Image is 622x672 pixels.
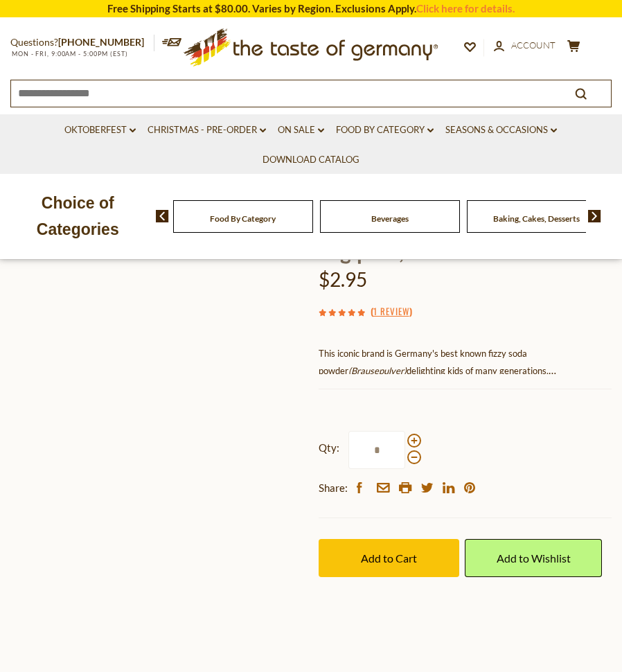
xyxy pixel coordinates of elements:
a: Baking, Cakes, Desserts [493,213,580,224]
span: ( ) [371,304,412,318]
span: MON - FRI, 9:00AM - 5:00PM (EST) [10,50,128,58]
a: Download Catalog [263,152,359,168]
a: On Sale [278,123,324,138]
a: Click here for details. [416,2,515,15]
a: Food By Category [336,123,434,138]
strong: Qty: [319,439,339,457]
span: This iconic brand is Germany's best known fizzy soda powder delighting kids of many generations. [319,348,556,376]
img: previous arrow [156,210,169,222]
em: (Brausepulver) [348,365,407,376]
span: Share: [319,479,348,497]
input: Qty: [348,431,405,469]
a: Add to Wishlist [465,539,602,577]
a: 1 Review [373,304,409,319]
p: Questions? [10,34,154,51]
a: Account [494,38,556,53]
a: Food By Category [210,213,276,224]
a: Beverages [371,213,409,224]
span: $2.95 [319,267,367,291]
a: Christmas - PRE-ORDER [148,123,266,138]
a: [PHONE_NUMBER] [58,36,144,48]
a: Oktoberfest [64,123,136,138]
button: Add to Cart [319,539,459,577]
a: Seasons & Occasions [445,123,557,138]
span: Add to Cart [361,551,417,565]
span: Account [511,39,556,51]
img: next arrow [588,210,601,222]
